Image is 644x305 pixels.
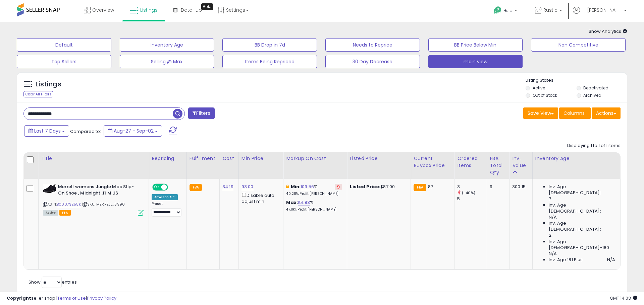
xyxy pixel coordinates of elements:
[17,55,111,68] button: Top Sellers
[241,183,254,190] a: 93.00
[457,196,487,202] div: 5
[58,184,140,198] b: Merrell womens Jungle Moc Slip-On Shoe , Midnight ,11 M US
[573,7,627,22] a: Hi [PERSON_NAME]
[490,155,506,176] div: FBA Total Qty
[533,92,557,98] label: Out of Stock
[140,7,158,13] span: Listings
[549,257,584,263] span: Inv. Age 181 Plus:
[286,184,289,189] i: This overrides the store level min markup for this listing
[549,202,615,214] span: Inv. Age [DEMOGRAPHIC_DATA]:
[167,184,178,190] span: OFF
[152,194,178,200] div: Amazon AI *
[549,220,615,232] span: Inv. Age [DEMOGRAPHIC_DATA]:
[222,183,233,190] a: 34.19
[337,185,340,188] i: Revert to store-level Min Markup
[23,91,53,97] div: Clear All Filters
[531,38,626,52] button: Non Competitive
[488,1,524,22] a: Help
[428,183,433,190] span: 87
[29,279,77,285] span: Show: entries
[592,107,621,119] button: Actions
[222,55,317,68] button: Items Being Repriced
[589,28,627,34] span: Show Analytics
[57,202,81,207] a: B0007SZ55K
[153,184,161,190] span: ON
[325,55,420,68] button: 30 Day Decrease
[549,214,557,220] span: N/A
[286,184,342,196] div: %
[583,92,601,98] label: Archived
[286,155,344,162] div: Markup on Cost
[549,251,557,257] span: N/A
[414,155,451,169] div: Current Buybox Price
[43,210,58,216] span: All listings currently available for purchase on Amazon
[503,8,513,13] span: Help
[350,184,406,190] div: $87.00
[490,184,504,190] div: 9
[104,125,162,137] button: Aug-27 - Sep-02
[549,232,551,238] span: 2
[92,7,114,13] span: Overview
[24,125,69,137] button: Last 7 Days
[190,184,202,191] small: FBA
[286,207,342,212] p: 47.19% Profit [PERSON_NAME]
[610,295,637,301] span: 2025-09-11 14:03 GMT
[457,155,484,169] div: Ordered Items
[43,184,144,215] div: ASIN:
[563,110,585,117] span: Columns
[512,184,527,190] div: 300.15
[152,202,181,217] div: Preset:
[241,155,281,162] div: Min Price
[414,184,426,191] small: FBA
[34,128,61,134] span: Last 7 Days
[523,107,558,119] button: Save View
[82,202,125,207] span: | SKU: MERRELL_3390
[582,7,622,13] span: Hi [PERSON_NAME]
[428,55,523,68] button: main view
[526,77,627,84] p: Listing States:
[549,239,615,251] span: Inv. Age [DEMOGRAPHIC_DATA]-180:
[512,155,530,169] div: Inv. value
[286,192,342,196] p: 40.28% Profit [PERSON_NAME]
[7,295,31,301] strong: Copyright
[36,80,61,89] h5: Listings
[17,38,111,52] button: Default
[535,155,618,162] div: Inventory Age
[350,155,408,162] div: Listed Price
[241,192,278,205] div: Disable auto adjust min
[607,257,615,263] span: N/A
[7,295,116,302] div: seller snap | |
[286,199,298,206] b: Max:
[70,128,101,135] span: Compared to:
[190,155,217,162] div: Fulfillment
[493,6,502,14] i: Get Help
[152,155,184,162] div: Repricing
[457,184,487,190] div: 3
[120,55,214,68] button: Selling @ Max
[283,152,347,179] th: The percentage added to the cost of goods (COGS) that forms the calculator for Min & Max prices.
[120,38,214,52] button: Inventory Age
[549,184,615,196] span: Inv. Age [DEMOGRAPHIC_DATA]:
[181,7,202,13] span: DataHub
[41,155,146,162] div: Title
[201,3,213,10] div: Tooltip anchor
[43,184,56,193] img: 31WE8inrQJL._SL40_.jpg
[559,107,591,119] button: Columns
[350,183,380,190] b: Listed Price:
[325,38,420,52] button: Needs to Reprice
[301,183,314,190] a: 109.56
[59,210,71,216] span: FBA
[583,85,608,91] label: Deactivated
[291,183,301,190] b: Min:
[286,200,342,212] div: %
[549,196,551,202] span: 7
[543,7,557,13] span: Rustic
[428,38,523,52] button: BB Price Below Min
[87,295,116,301] a: Privacy Policy
[533,85,545,91] label: Active
[114,128,154,134] span: Aug-27 - Sep-02
[222,38,317,52] button: BB Drop in 7d
[188,107,214,119] button: Filters
[222,155,236,162] div: Cost
[567,143,621,149] div: Displaying 1 to 1 of 1 items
